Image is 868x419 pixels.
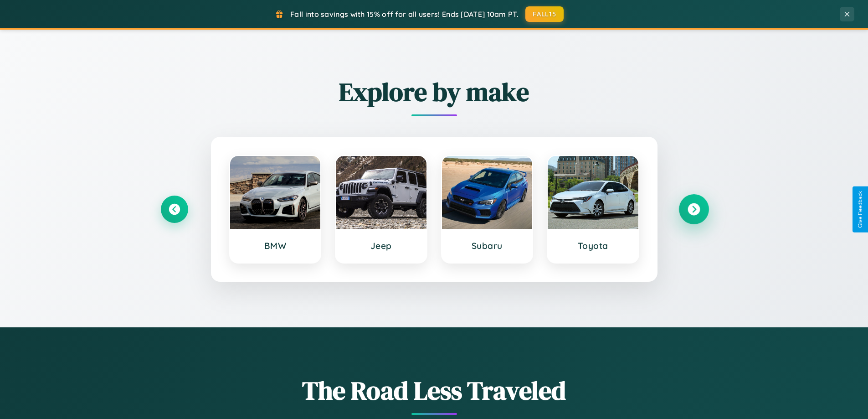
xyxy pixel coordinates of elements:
[345,240,417,251] h3: Jeep
[451,240,524,251] h3: Subaru
[525,6,564,22] button: FALL15
[290,10,519,19] span: Fall into savings with 15% off for all users! Ends [DATE] 10am PT.
[557,240,629,251] h3: Toyota
[161,74,708,109] h2: Explore by make
[239,240,312,251] h3: BMW
[161,373,708,408] h1: The Road Less Traveled
[857,191,863,228] div: Give Feedback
